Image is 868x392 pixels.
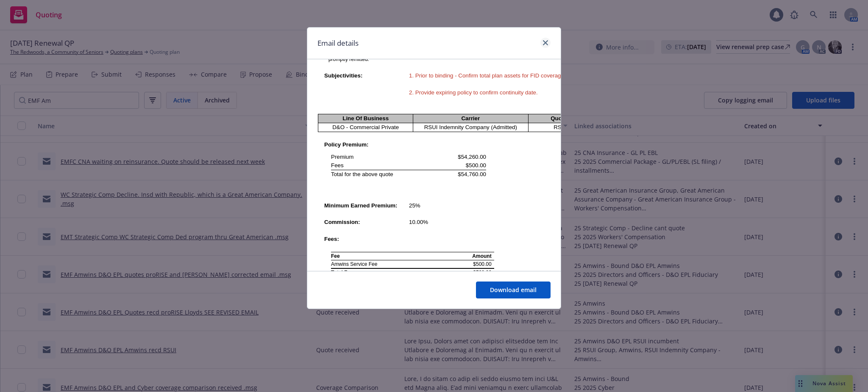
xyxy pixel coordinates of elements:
[317,38,359,49] h1: Email details
[324,219,360,225] strong: Commission:
[466,162,486,168] span: $500.00
[424,124,517,130] span: RSUI Indemnity Company (Admitted)
[458,154,486,160] span: $54,260.00
[540,38,551,48] a: close
[473,270,491,276] strong: $500.00
[331,154,353,160] span: Premium
[554,124,596,130] span: RSUI $3M / $50k
[458,171,486,177] span: $54,760.00
[332,124,399,130] span: D&O - Commercial Private
[551,115,600,121] strong: Quote Description
[409,219,428,225] span: 10.00%
[324,236,339,242] strong: Fees:
[324,141,368,148] strong: Policy Premium:
[409,202,420,209] span: 25%
[472,253,491,259] strong: Amount
[324,202,398,209] strong: Minimum Earned Premium:
[331,253,340,259] strong: Fee
[490,286,537,294] span: Download email
[409,72,566,96] span: 1. Prior to binding - Confirm total plan assets for FID coverage. 2. Provide expiring policy to c...
[461,115,480,121] strong: Carrier
[342,115,389,121] strong: Line Of Business
[331,162,344,168] span: Fees
[331,261,377,267] span: Amwins Service Fee
[331,171,393,177] span: Total for the above quote
[331,270,356,276] strong: Total Fees
[473,261,491,267] span: $500.00
[324,72,362,79] strong: Subjectivities:
[476,282,551,298] button: Download email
